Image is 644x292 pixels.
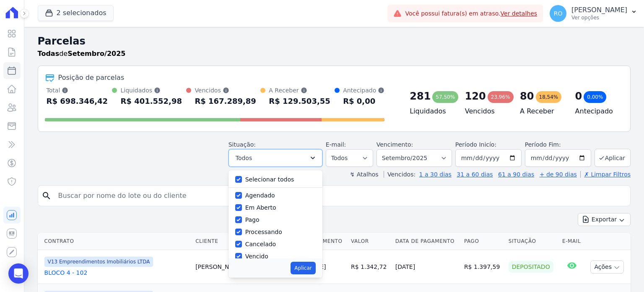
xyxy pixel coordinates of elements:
label: ↯ Atalhos [350,171,378,178]
div: Depositado [509,261,553,273]
div: Antecipado [343,86,384,95]
h4: Antecipado [575,106,617,116]
th: Valor [348,233,392,250]
a: 1 a 30 dias [419,171,452,178]
span: V13 Empreendimentos Imobiliários LTDA [44,257,153,267]
label: Em Aberto [245,204,276,211]
label: Vencido [245,253,268,260]
a: + de 90 dias [540,171,577,178]
label: Processando [245,229,282,235]
label: Cancelado [245,241,276,247]
label: E-mail: [326,141,346,148]
label: Pago [245,216,260,223]
div: Liquidados [120,86,182,95]
p: [PERSON_NAME] [571,6,627,14]
strong: Setembro/2025 [68,50,125,58]
label: Selecionar todos [245,176,294,183]
div: R$ 167.289,89 [195,95,256,108]
label: Vencimento: [377,141,413,148]
td: R$ 1.397,59 [461,250,505,284]
h4: A Receber [520,106,561,116]
label: Vencidos: [384,171,415,178]
a: 31 a 60 dias [457,171,493,178]
th: E-mail [559,233,585,250]
h2: Parcelas [38,34,631,49]
div: 120 [465,89,486,103]
a: Ver detalhes [501,10,538,17]
th: Pago [461,233,505,250]
div: Open Intercom Messenger [8,263,29,284]
td: R$ 1.342,72 [348,250,392,284]
input: Buscar por nome do lote ou do cliente [53,187,627,204]
div: 57,50% [432,91,458,103]
div: 0,00% [584,91,606,103]
th: Data de Pagamento [392,233,461,250]
button: Aplicar [595,149,631,167]
button: Ações [590,260,624,274]
h4: Vencidos [465,106,506,116]
td: [PERSON_NAME] [192,250,303,284]
div: 281 [410,89,431,103]
a: BLOCO 4 - 102 [44,268,189,277]
div: R$ 0,00 [343,95,384,108]
th: Situação [505,233,559,250]
th: Vencimento [303,233,348,250]
div: 80 [520,89,534,103]
div: R$ 698.346,42 [47,95,108,108]
div: 23,96% [488,91,514,103]
div: Total [47,86,108,95]
button: Aplicar [291,262,315,274]
span: Você possui fatura(s) em atraso. [405,9,537,18]
button: Exportar [578,213,631,226]
label: Período Fim: [525,140,591,149]
label: Situação: [229,141,256,148]
div: Vencidos [195,86,256,95]
div: Posição de parcelas [58,73,125,83]
label: Agendado [245,192,275,199]
button: Todos [229,149,322,167]
span: Todos [236,153,252,163]
th: Cliente [192,233,303,250]
div: R$ 401.552,98 [120,95,182,108]
div: 0 [575,89,582,103]
button: RO [PERSON_NAME] Ver opções [543,2,644,25]
p: Ver opções [571,14,627,21]
div: 18,54% [536,91,562,103]
button: 2 selecionados [38,5,114,21]
label: Período Inicío: [455,141,496,148]
strong: Todas [38,50,60,58]
span: RO [554,11,563,16]
h4: Liquidados [410,106,451,116]
p: de [38,49,126,59]
th: Contrato [38,233,192,250]
td: [DATE] [392,250,461,284]
a: ✗ Limpar Filtros [580,171,631,178]
i: search [42,191,52,201]
div: A Receber [269,86,330,95]
div: R$ 129.503,55 [269,95,330,108]
a: 61 a 90 dias [498,171,534,178]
